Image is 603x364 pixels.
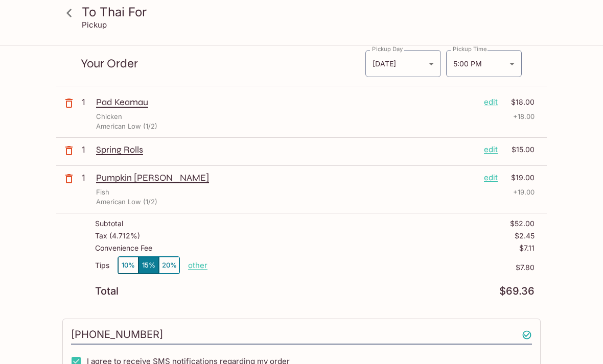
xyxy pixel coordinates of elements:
p: $19.00 [504,172,535,183]
label: Pickup Time [453,45,487,53]
p: Your Order [81,59,365,68]
p: Subtotal [95,220,123,228]
p: American Low (1/2) [96,122,157,131]
p: $7.11 [519,244,535,252]
div: 5:00 PM [446,50,522,77]
button: 10% [118,257,138,274]
p: American Low (1/2) [96,197,157,207]
p: Tips [95,261,109,270]
p: Convenience Fee [95,244,152,252]
p: 1 [82,96,92,108]
p: $18.00 [504,96,535,108]
p: Pumpkin [PERSON_NAME] [96,172,476,183]
h3: To Thai For [82,4,539,20]
div: [DATE] [365,50,441,77]
p: $15.00 [504,144,535,155]
p: $52.00 [510,220,535,228]
button: other [188,260,207,270]
label: Pickup Day [372,45,403,53]
p: Pickup [82,20,107,30]
p: Fish [96,187,109,197]
p: edit [484,96,498,108]
p: $69.36 [499,286,535,296]
input: Enter phone number [71,325,532,345]
button: 15% [138,257,159,274]
p: Chicken [96,112,122,122]
p: $2.45 [515,232,535,240]
p: Total [95,286,119,296]
p: edit [484,144,498,155]
p: $7.80 [207,263,535,272]
p: + 18.00 [513,112,535,122]
p: 1 [82,172,92,183]
p: Pad Keamau [96,96,476,108]
button: 20% [159,257,179,274]
p: + 19.00 [513,187,535,197]
p: Spring Rolls [96,144,476,155]
p: edit [484,172,498,183]
p: Tax ( 4.712% ) [95,232,140,240]
p: 1 [82,144,92,155]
